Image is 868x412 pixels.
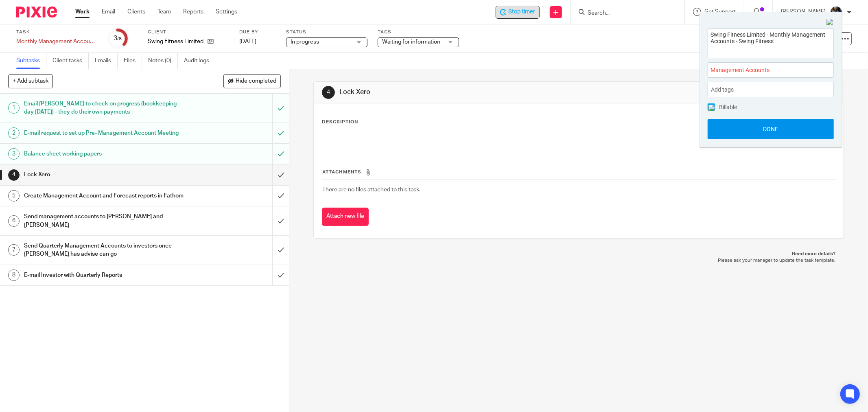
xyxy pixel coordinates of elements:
div: 6 [8,215,20,227]
textarea: Swing Fitness Limited - Monthly Management Accounts - Swing Fitness [708,29,833,55]
p: [PERSON_NAME] [781,8,826,16]
a: Client tasks [52,53,89,69]
label: Due by [239,29,276,35]
h1: E-mail Investor with Quarterly Reports [24,269,184,281]
button: Attach new file [322,208,369,226]
a: Subtasks [16,53,46,69]
span: Get Support [704,9,736,15]
span: There are no files attached to this task. [322,187,420,193]
label: Tags [378,29,459,35]
span: Attachments [322,170,361,174]
a: Notes (0) [148,53,178,69]
span: Add tags [711,83,738,96]
span: Stop timer [508,8,535,16]
a: Audit logs [184,53,215,69]
h1: Send Quarterly Management Accounts to investors once [PERSON_NAME] has advise can go [24,240,184,261]
a: Emails [95,53,118,69]
label: Client [148,29,229,35]
div: 4 [322,86,335,99]
button: Hide completed [223,74,281,88]
p: Please ask your manager to update the task template. [321,257,836,264]
span: Billable [719,104,737,110]
a: Team [157,8,171,16]
div: 3 [114,34,122,43]
button: Done [708,119,834,139]
h1: Balance sheet working papers [24,148,184,160]
div: 3 [8,148,20,160]
div: 7 [8,244,20,256]
p: Swing Fitness Limited [148,37,203,46]
a: Files [124,53,142,69]
div: 8 [8,270,20,281]
img: Jaskaran%20Singh.jpeg [830,6,843,19]
h1: Create Management Account and Forecast reports in Fathom [24,190,184,202]
div: 5 [8,190,20,202]
a: Settings [216,8,237,16]
span: In progress [291,39,319,45]
div: 2 [8,127,20,139]
small: /8 [117,37,122,41]
a: Reports [183,8,203,16]
button: + Add subtask [8,74,53,88]
span: Management Accounts [711,66,813,75]
h1: Email [PERSON_NAME] to check on progress (bookkeeping day [DATE]) - they do their own payments [24,98,184,118]
div: 1 [8,102,20,114]
p: Need more details? [321,251,836,257]
p: Description [322,119,358,125]
label: Task [16,29,98,35]
span: [DATE] [239,39,256,44]
span: Hide completed [236,78,276,85]
div: 4 [8,169,20,181]
h1: E-mail request to set up Pre- Management Account Meeting [24,127,184,139]
img: checked.png [708,105,715,111]
img: Close [826,19,834,26]
div: Monthly Management Accounts - Swing Fitness [16,37,98,46]
img: Pixie [16,7,57,18]
input: Search [587,10,660,17]
h1: Send management accounts to [PERSON_NAME] and [PERSON_NAME] [24,210,184,231]
label: Status [286,29,367,35]
h1: Lock Xero [24,169,184,181]
a: Email [102,8,115,16]
h1: Lock Xero [339,88,596,96]
span: Waiting for information [382,39,440,45]
div: Swing Fitness Limited - Monthly Management Accounts - Swing Fitness [496,6,540,19]
a: Work [75,8,90,16]
a: Clients [127,8,145,16]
